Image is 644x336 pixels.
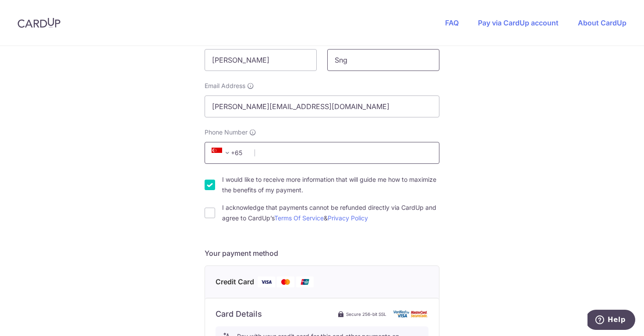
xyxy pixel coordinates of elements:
[393,310,428,318] img: card secure
[18,18,60,28] img: CardUp
[222,174,439,195] label: I would like to receive more information that will guide me how to maximize the benefits of my pa...
[212,148,233,158] span: +65
[478,18,559,27] a: Pay via CardUp account
[277,276,294,287] img: Mastercard
[216,309,262,319] h6: Card Details
[205,128,248,137] span: Phone Number
[296,276,314,287] img: Union Pay
[346,311,386,318] span: Secure 256-bit SSL
[274,214,324,222] a: Terms Of Service
[209,148,248,158] span: +65
[205,49,317,71] input: First name
[328,214,368,222] a: Privacy Policy
[216,276,254,287] span: Credit Card
[258,276,275,287] img: Visa
[205,248,439,258] h5: Your payment method
[578,18,626,27] a: About CardUp
[205,81,245,90] span: Email Address
[222,202,439,223] label: I acknowledge that payments cannot be refunded directly via CardUp and agree to CardUp’s &
[205,95,439,117] input: Email address
[327,49,439,71] input: Last name
[445,18,459,27] a: FAQ
[587,310,635,332] iframe: Opens a widget where you can find more information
